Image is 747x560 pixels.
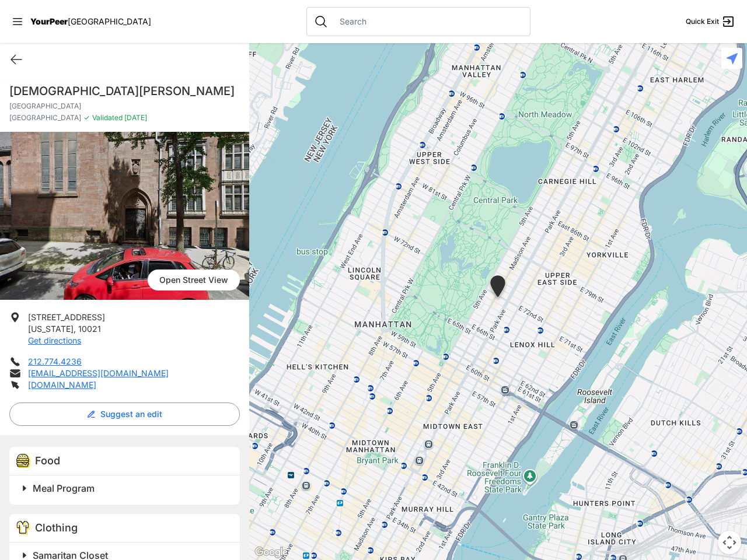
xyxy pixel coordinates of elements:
[78,324,101,334] span: 10021
[33,482,95,494] span: Meal Program
[83,113,90,123] span: ✓
[148,269,240,290] span: Open Street View
[9,83,240,99] h1: [DEMOGRAPHIC_DATA][PERSON_NAME]
[28,368,169,378] a: [EMAIL_ADDRESS][DOMAIN_NAME]
[30,16,68,26] span: YourPeer
[123,113,147,122] span: [DATE]
[488,275,508,302] div: Manhattan
[30,18,151,25] a: YourPeer[GEOGRAPHIC_DATA]
[74,324,76,334] span: ,
[9,402,240,426] button: Suggest an edit
[28,312,105,322] span: [STREET_ADDRESS]
[28,380,96,390] a: [DOMAIN_NAME]
[333,16,523,27] input: Search
[28,335,81,345] a: Get directions
[718,531,741,554] button: Map camera controls
[9,113,81,123] span: [GEOGRAPHIC_DATA]
[35,454,60,467] span: Food
[252,545,291,560] a: Open this area in Google Maps (opens a new window)
[686,17,719,26] span: Quick Exit
[9,101,240,111] p: [GEOGRAPHIC_DATA]
[35,521,78,534] span: Clothing
[252,545,291,560] img: Google
[686,15,735,29] a: Quick Exit
[100,408,162,420] span: Suggest an edit
[68,16,151,26] span: [GEOGRAPHIC_DATA]
[28,324,74,334] span: [US_STATE]
[92,113,123,122] span: Validated
[28,356,82,366] a: 212.774.4236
